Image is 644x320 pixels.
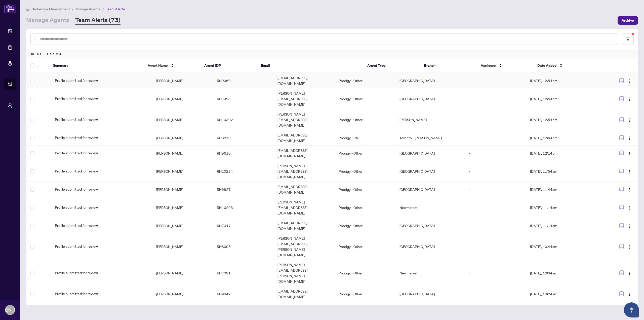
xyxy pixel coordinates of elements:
span: home [26,7,30,11]
td: [PERSON_NAME][EMAIL_ADDRESS][DOMAIN_NAME] [273,197,335,218]
td: Newmarket [395,260,465,286]
td: - [465,161,526,182]
td: Prodigy - Other [335,260,395,286]
button: Logo [626,203,634,211]
td: Toronto - [PERSON_NAME] [395,130,465,146]
img: Logo [628,245,632,249]
td: Prodigy - Other [335,109,395,130]
td: Prodigy - Other [335,197,395,218]
button: Logo [626,116,634,124]
img: logo [4,4,16,13]
td: [PERSON_NAME] [152,130,213,146]
td: [PERSON_NAME] [152,109,213,130]
td: - [465,88,526,109]
span: user-switch [8,103,13,108]
td: Prodigy - Other [335,218,395,233]
td: - [465,130,526,146]
td: [PERSON_NAME] [152,218,213,233]
span: Profile submitted for review [55,150,148,156]
td: Prodigy - Other [335,88,395,109]
span: Profile submitted for review [55,291,148,297]
img: Logo [628,152,632,156]
td: RH7928 [213,88,274,109]
td: [PERSON_NAME] [152,161,213,182]
td: [PERSON_NAME][EMAIL_ADDRESS][PERSON_NAME][DOMAIN_NAME] [273,260,335,286]
button: Logo [626,242,634,251]
button: Logo [626,95,634,103]
th: Agent ID# [200,58,257,73]
td: [PERSON_NAME][EMAIL_ADDRESS][PERSON_NAME][DOMAIN_NAME] [273,233,335,260]
td: [DATE], 11:14am [526,197,599,218]
img: Logo [628,118,632,122]
img: Logo [628,79,632,83]
button: Logo [626,185,634,193]
td: - [465,73,526,88]
td: [PERSON_NAME] [152,73,213,88]
td: RH6827 [213,182,274,197]
span: Profile submitted for review [55,223,148,228]
td: [DATE], 12:44pm [526,130,599,146]
button: Logo [626,149,634,157]
a: Manage Agents [26,16,69,25]
span: Profile submitted for review [55,205,148,210]
span: Manage Agents [75,7,100,11]
td: [DATE], 11:44am [526,182,599,197]
td: [DATE], 12:14pm [526,146,599,161]
img: Logo [628,97,632,101]
button: Archive [618,16,638,25]
span: Profile submitted for review [55,96,148,101]
td: [DATE], 10:44am [526,233,599,260]
td: RH10293 [213,197,274,218]
td: [DATE], 10:24am [526,286,599,302]
span: Profile submitted for review [55,135,148,140]
td: RH10284 [213,161,274,182]
td: [PERSON_NAME] [152,197,213,218]
td: [GEOGRAPHIC_DATA] [395,233,465,260]
span: Brokerage Management [32,7,70,11]
td: [DATE], 12:54pm [526,109,599,130]
td: - [465,146,526,161]
td: [PERSON_NAME][EMAIL_ADDRESS][DOMAIN_NAME] [273,109,335,130]
td: [EMAIL_ADDRESS][DOMAIN_NAME] [273,73,335,88]
td: [PERSON_NAME] [152,182,213,197]
td: - [465,218,526,233]
img: Logo [628,188,632,192]
th: Branch [420,58,477,73]
td: RH8003 [213,233,274,260]
td: [DATE], 10:34am [526,260,599,286]
td: Prodigy - Other [335,182,395,197]
td: [PERSON_NAME] [152,146,213,161]
td: [DATE], 12:54pm [526,88,599,109]
a: Team Alerts (73) [75,16,120,25]
td: - [465,182,526,197]
div: 15 of Items [26,49,638,58]
span: Profile submitted for review [55,244,148,249]
td: [EMAIL_ADDRESS][DOMAIN_NAME] [273,146,335,161]
td: Prodigy - Other [335,286,395,302]
button: filter [622,33,634,45]
td: Prodigy - Other [335,233,395,260]
td: [PERSON_NAME] [395,109,465,130]
td: [GEOGRAPHIC_DATA] [395,161,465,182]
td: [EMAIL_ADDRESS][DOMAIN_NAME] [273,286,335,302]
td: [GEOGRAPHIC_DATA] [395,286,465,302]
td: RH9047 [213,286,274,302]
td: [PERSON_NAME] [152,88,213,109]
li: / [102,6,104,12]
td: - [465,109,526,130]
td: Prodigy - Other [335,146,395,161]
span: Profile submitted for review [55,117,148,122]
img: Logo [628,206,632,210]
img: Logo [628,136,632,140]
span: Archive [622,16,634,24]
th: Date Added [533,58,601,73]
button: Logo [626,167,634,175]
td: Prodigy - Other [335,73,395,88]
td: RH9610 [213,146,274,161]
td: - [465,197,526,218]
span: Date Added [537,63,556,68]
th: Email [257,58,363,73]
span: Team Alerts [106,7,125,11]
td: [PERSON_NAME][EMAIL_ADDRESS][DOMAIN_NAME] [273,88,335,109]
td: [PERSON_NAME] [152,260,213,286]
